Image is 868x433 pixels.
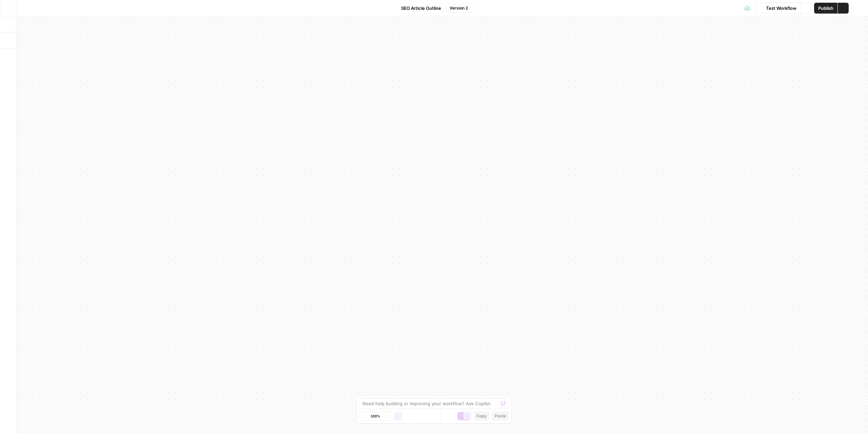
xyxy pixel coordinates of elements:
span: Test Workflow [766,5,796,12]
span: Publish [818,5,833,12]
span: SEO Article Outline [401,5,441,12]
button: Paste [492,412,509,420]
span: Copy [476,413,487,419]
span: Paste [495,413,506,419]
span: 100% [371,413,380,419]
button: Test Workflow [755,3,801,14]
button: Publish [814,3,837,14]
button: Version 2 [447,4,477,13]
button: SEO Article Outline [391,3,445,14]
span: Version 2 [450,5,468,11]
button: Copy [474,412,489,420]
